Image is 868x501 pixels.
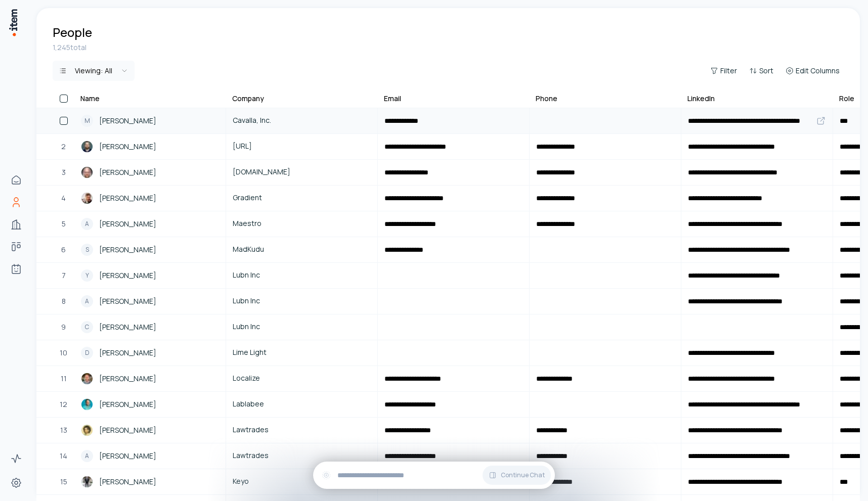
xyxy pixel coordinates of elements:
[706,64,741,78] button: Filter
[81,450,93,462] div: A
[75,212,225,236] a: A[PERSON_NAME]
[99,347,156,358] span: [PERSON_NAME]
[6,259,26,279] a: Agents
[227,212,377,236] a: Maestro
[81,192,93,204] img: Meir Lakhovsky
[227,134,377,159] a: [URL]
[232,94,264,104] div: Company
[745,64,777,78] button: Sort
[6,214,26,235] a: Companies
[8,8,18,37] img: Item Brain Logo
[61,373,67,384] span: 11
[81,244,93,256] div: S
[782,64,844,78] button: Edit Columns
[227,418,377,442] a: Lawtrades
[6,473,26,493] a: Settings
[75,134,225,159] a: Nick Faber[PERSON_NAME]
[6,448,26,469] a: Activity
[75,392,225,417] a: Samir Tahraoui[PERSON_NAME]
[75,238,225,262] a: S[PERSON_NAME]
[99,244,156,255] span: [PERSON_NAME]
[81,141,93,153] img: Nick Faber
[75,444,225,468] a: A[PERSON_NAME]
[99,141,156,152] span: [PERSON_NAME]
[6,170,26,190] a: Home
[81,321,93,333] div: C
[99,270,156,281] span: [PERSON_NAME]
[61,193,66,204] span: 4
[759,66,773,76] span: Sort
[60,399,67,410] span: 12
[53,42,844,53] div: 1,245 total
[796,66,840,76] span: Edit Columns
[62,218,66,230] span: 5
[99,450,156,462] span: [PERSON_NAME]
[60,347,67,358] span: 10
[61,141,66,152] span: 2
[227,109,377,133] a: Cavalla, Inc.
[227,341,377,365] a: Lime Light
[233,269,371,281] span: Lubn Inc
[99,373,156,384] span: [PERSON_NAME]
[75,66,112,76] div: Viewing:
[61,322,66,333] span: 9
[75,367,225,391] a: Brandon Paton[PERSON_NAME]
[75,289,225,313] a: A[PERSON_NAME]
[313,462,555,489] div: Continue Chat
[75,470,225,494] a: Rudy Dajie[PERSON_NAME]
[81,115,93,127] div: M
[227,470,377,494] a: Keyo
[75,109,225,133] a: M[PERSON_NAME]
[81,373,93,385] img: Brandon Paton
[6,192,26,212] a: People
[99,167,156,178] span: [PERSON_NAME]
[62,167,66,178] span: 3
[81,398,93,411] img: Samir Tahraoui
[60,425,67,436] span: 13
[501,471,545,479] span: Continue Chat
[483,466,551,485] button: Continue Chat
[536,94,557,104] div: Phone
[233,218,371,229] span: Maestro
[227,186,377,210] a: Gradient
[75,341,225,365] a: D[PERSON_NAME]
[233,321,371,332] span: Lubn Inc
[62,270,66,281] span: 7
[227,315,377,339] a: Lubn Inc
[75,186,225,210] a: Meir Lakhovsky[PERSON_NAME]
[75,315,225,339] a: C[PERSON_NAME]
[227,392,377,417] a: Lablabee
[99,115,156,126] span: [PERSON_NAME]
[81,166,93,178] img: Ben Sabrin
[233,244,371,255] span: MadKudu
[75,160,225,185] a: Ben Sabrin[PERSON_NAME]
[60,476,67,487] span: 15
[233,192,371,203] span: Gradient
[227,263,377,288] a: Lubn Inc
[81,424,93,436] img: Raad Ahmed
[81,476,93,488] img: Rudy Dajie
[233,166,371,177] span: [DOMAIN_NAME]
[227,367,377,391] a: Localize
[81,218,93,230] div: A
[99,193,156,204] span: [PERSON_NAME]
[99,296,156,307] span: [PERSON_NAME]
[6,237,26,257] a: Deals
[81,269,93,282] div: Y
[99,322,156,333] span: [PERSON_NAME]
[233,373,371,384] span: Localize
[75,263,225,288] a: Y[PERSON_NAME]
[80,94,100,104] div: Name
[99,399,156,410] span: [PERSON_NAME]
[233,450,371,461] span: Lawtrades
[61,244,66,255] span: 6
[99,425,156,436] span: [PERSON_NAME]
[687,94,715,104] div: LinkedIn
[53,24,92,40] h1: People
[227,289,377,313] a: Lubn Inc
[227,444,377,468] a: Lawtrades
[62,296,66,307] span: 8
[233,398,371,409] span: Lablabee
[75,418,225,442] a: Raad Ahmed[PERSON_NAME]
[720,66,737,76] span: Filter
